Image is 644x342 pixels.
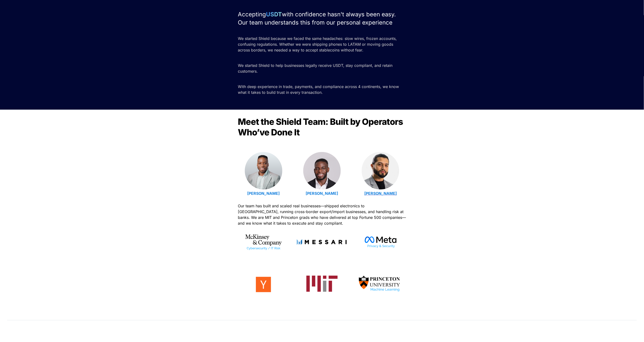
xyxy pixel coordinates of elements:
a: [PERSON_NAME] [364,191,397,196]
span: We started Shield because we faced the same headaches: slow wires, frozen accounts, confusing reg... [238,36,398,52]
span: With deep experience in trade, payments, and compliance across 4 continents, we know what it take... [238,84,400,95]
span: We started Shield to help businesses legally receive USDT, stay compliant, and retain customers. [238,63,394,74]
span: Our team has built and scaled real businesses—shipped electronics to [GEOGRAPHIC_DATA], running c... [238,203,407,226]
span: Accepting [238,11,266,18]
strong: USDT [266,11,282,18]
span: Meet the Shield Team: Built by Operators Who’ve Done It [238,116,405,138]
a: [PERSON_NAME] [306,191,338,196]
a: [PERSON_NAME] [247,191,280,196]
span: with confidence hasn't always been easy. Our team understands this from our personal experience [238,11,398,26]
